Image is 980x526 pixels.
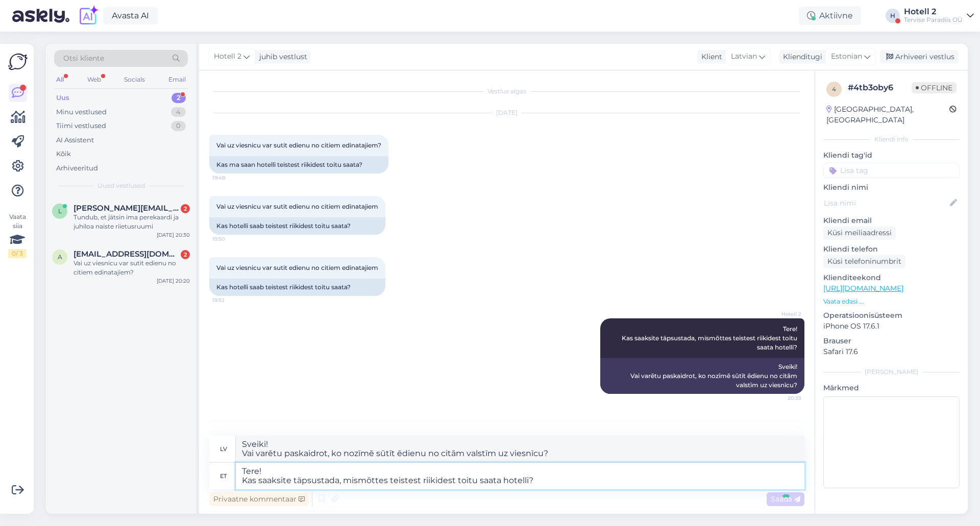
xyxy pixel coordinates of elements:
[122,73,147,86] div: Socials
[216,264,378,271] span: Vai uz viesnicu var sutit edienu no citiem edinatajiem
[823,297,960,306] p: Vaata edasi ...
[823,226,896,240] div: Küsi meiliaadressi
[73,204,180,213] span: laura@music-tv.uk
[103,7,158,24] a: Avasta AI
[763,310,801,318] span: Hotell 2
[56,93,69,103] div: Uus
[823,284,903,293] a: [URL][DOMAIN_NAME]
[904,16,963,24] div: Tervise Paradiis OÜ
[63,53,104,64] span: Otsi kliente
[823,150,960,161] p: Kliendi tag'id
[904,8,963,16] div: Hotell 2
[823,367,960,377] div: [PERSON_NAME]
[823,244,960,255] p: Kliendi telefon
[799,7,861,25] div: Aktiivne
[823,272,960,283] p: Klienditeekond
[823,182,960,193] p: Kliendi nimi
[212,235,251,243] span: 19:50
[171,121,186,131] div: 0
[216,141,381,149] span: Vai uz viesnicu var sutit edienu no citiem edinatajiem?
[832,85,836,93] span: 4
[779,52,822,62] div: Klienditugi
[56,107,107,117] div: Minu vestlused
[823,215,960,226] p: Kliendi email
[823,336,960,346] p: Brauser
[209,279,385,296] div: Kas hotelli saab teistest riikidest toitu saata?
[823,346,960,357] p: Safari 17.6
[171,107,186,117] div: 4
[823,255,905,268] div: Küsi telefoninumbrit
[212,296,251,304] span: 19:52
[622,325,799,351] span: Tere! Kas saaksite täpsustada, mismõttes teistest riikidest toitu saata hotelli?
[831,51,862,62] span: Estonian
[8,249,27,258] div: 0 / 3
[826,104,949,126] div: [GEOGRAPHIC_DATA], [GEOGRAPHIC_DATA]
[73,259,190,277] div: Vai uz viesnicu var sutit edienu no citiem edinatajiem?
[255,52,307,62] div: juhib vestlust
[157,277,190,285] div: [DATE] 20:20
[912,82,957,93] span: Offline
[823,310,960,321] p: Operatsioonisüsteem
[823,321,960,332] p: iPhone OS 17.6.1
[181,250,190,259] div: 2
[58,253,62,261] span: a
[56,149,71,159] div: Kõik
[823,163,960,178] input: Lisa tag
[212,174,251,182] span: 19:48
[880,50,959,64] div: Arhiveeri vestlus
[209,108,804,117] div: [DATE]
[56,135,94,145] div: AI Assistent
[600,358,804,394] div: Sveiki! Vai varētu paskaidrot, ko nozīmē sūtīt ēdienu no citām valstīm uz viesnīcu?
[209,217,385,235] div: Kas hotelli saab teistest riikidest toitu saata?
[823,135,960,144] div: Kliendi info
[171,93,186,103] div: 2
[181,204,190,213] div: 2
[848,82,912,94] div: # 4tb3oby6
[56,163,98,173] div: Arhiveeritud
[8,212,27,258] div: Vaata siia
[214,51,241,62] span: Hotell 2
[54,73,66,86] div: All
[73,213,190,231] div: Tundub, et jätsin ima perekaardi ja juhiloa naiste riietusruumi
[8,52,28,71] img: Askly Logo
[216,203,378,210] span: Vai uz viesnicu var sutit edienu no citiem edinatajiem
[824,197,948,209] input: Lisa nimi
[886,9,900,23] div: H
[157,231,190,239] div: [DATE] 20:30
[58,207,62,215] span: l
[209,156,388,173] div: Kas ma saan hotelli teistest riikidest toitu saata?
[85,73,103,86] div: Web
[78,5,99,27] img: explore-ai
[166,73,188,86] div: Email
[763,394,801,402] span: 20:33
[97,181,145,190] span: Uued vestlused
[697,52,722,62] div: Klient
[904,8,974,24] a: Hotell 2Tervise Paradiis OÜ
[823,383,960,393] p: Märkmed
[56,121,106,131] div: Tiimi vestlused
[73,249,180,259] span: anabellastamere@inbox.lv
[731,51,757,62] span: Latvian
[209,87,804,96] div: Vestlus algas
